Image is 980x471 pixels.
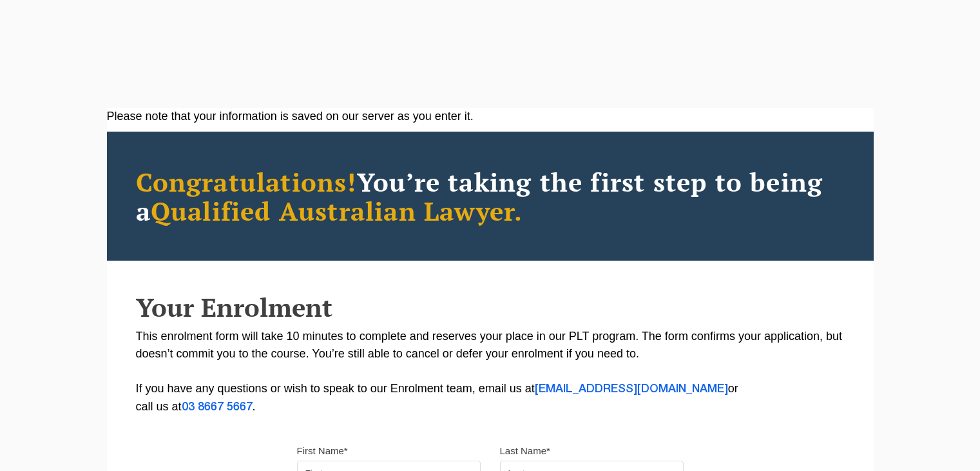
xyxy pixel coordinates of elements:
[136,293,845,321] h2: Your Enrolment
[136,167,845,225] h2: You’re taking the first step to being a
[29,14,171,75] a: [PERSON_NAME] Centre for Law
[136,328,845,416] p: This enrolment form will take 10 minutes to complete and reserves your place in our PLT program. ...
[500,445,550,457] label: Last Name*
[136,165,357,199] span: Congratulations!
[182,402,253,412] a: 03 8667 5667
[107,108,874,125] div: Please note that your information is saved on our server as you enter it.
[151,194,523,228] span: Qualified Australian Lawyer.
[535,384,728,394] a: [EMAIL_ADDRESS][DOMAIN_NAME]
[297,445,348,457] label: First Name*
